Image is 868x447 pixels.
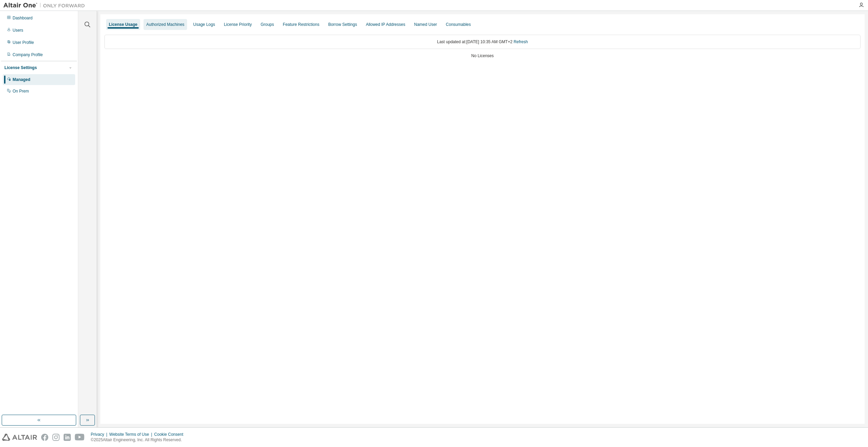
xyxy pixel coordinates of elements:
div: License Settings [4,65,37,70]
div: Website Terms of Use [109,432,154,437]
img: youtube.svg [75,434,85,441]
img: altair_logo.svg [2,434,37,441]
img: instagram.svg [52,434,60,441]
div: Cookie Consent [154,432,187,437]
div: Consumables [446,22,471,27]
div: Managed [13,77,30,82]
div: Borrow Settings [328,22,357,27]
div: Feature Restrictions [283,22,319,27]
div: Dashboard [13,15,33,21]
img: linkedin.svg [64,434,71,441]
div: On Prem [13,88,29,94]
div: Allowed IP Addresses [366,22,405,27]
div: Company Profile [13,52,43,57]
div: License Usage [109,22,137,27]
a: Refresh [514,39,528,44]
div: User Profile [13,40,34,45]
div: Named User [414,22,437,27]
div: Users [13,28,23,33]
img: Altair One [3,2,88,9]
div: Groups [261,22,274,27]
div: Privacy [91,432,109,437]
div: Last updated at: [DATE] 10:35 AM GMT+2 [104,35,861,49]
div: Usage Logs [193,22,215,27]
div: License Priority [224,22,252,27]
p: © 2025 Altair Engineering, Inc. All Rights Reserved. [91,437,187,443]
div: No Licenses [104,53,861,59]
div: Authorized Machines [146,22,184,27]
img: facebook.svg [41,434,48,441]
